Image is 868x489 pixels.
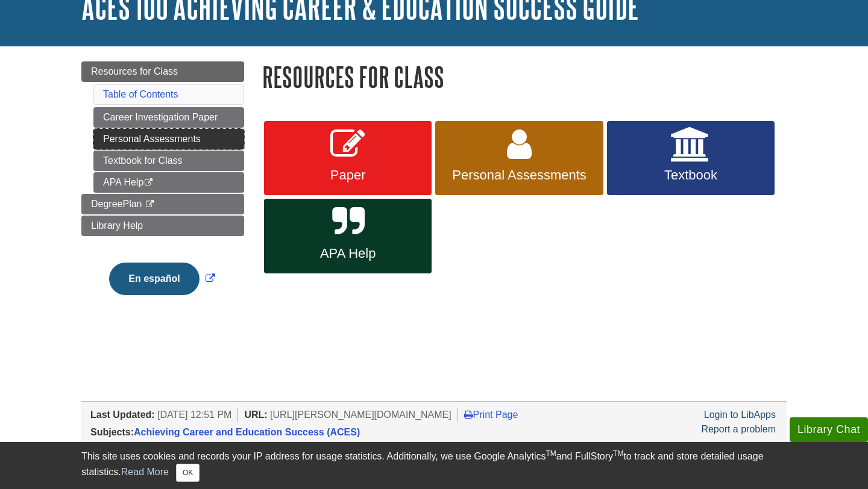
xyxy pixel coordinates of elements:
span: DegreePlan [91,199,142,209]
i: This link opens in a new window [143,179,154,187]
a: Library Help [81,216,244,236]
a: APA Help [264,199,432,273]
button: Close [176,464,200,482]
a: Textbook for Class [93,151,244,171]
span: APA Help [273,246,423,261]
span: Last Updated: [90,410,155,420]
a: APA Help [93,172,244,193]
i: This link opens in a new window [145,201,155,208]
span: Resources for Class [91,66,178,76]
div: This site uses cookies and records your IP address for usage statistics. Additionally, we use Goo... [81,449,787,482]
span: Library Help [91,220,143,231]
a: Career Investigation Paper [93,107,244,128]
a: Print Page [464,410,518,420]
span: URL: [244,410,267,420]
button: En español [109,263,199,295]
a: Table of Contents [103,89,178,99]
a: Read More [121,467,169,477]
button: Library Chat [790,417,868,442]
sup: TM [613,449,623,458]
span: [DATE] 12:51 PM [157,410,231,420]
a: Link opens in new window [106,273,218,284]
a: DegreePlan [81,194,244,214]
a: Login to LibApps [704,410,776,420]
a: Textbook [607,121,775,196]
a: Paper [264,121,432,196]
a: Personal Assessments [93,129,244,149]
a: Report a problem [701,424,776,434]
span: Paper [273,167,423,183]
span: Subjects: [90,427,134,437]
h1: Resources for Class [262,61,787,92]
sup: TM [546,449,556,458]
span: Textbook [616,167,766,183]
a: Resources for Class [81,61,244,82]
span: [URL][PERSON_NAME][DOMAIN_NAME] [270,410,451,420]
i: Print Page [464,410,473,419]
a: Achieving Career and Education Success (ACES) [134,427,360,437]
span: Personal Assessments [444,167,594,183]
div: Guide Page Menu [81,61,244,316]
a: Personal Assessments [435,121,603,196]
